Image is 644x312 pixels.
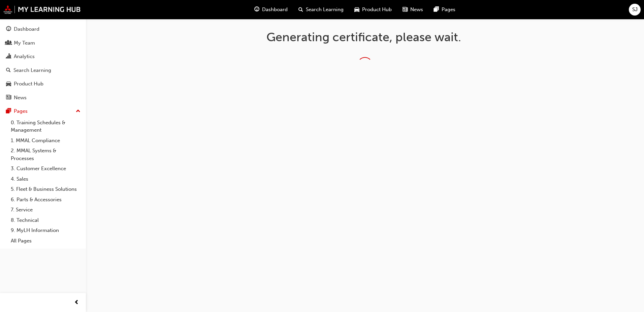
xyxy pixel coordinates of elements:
span: car-icon [6,81,11,87]
a: pages-iconPages [428,3,461,17]
span: guage-icon [254,5,259,14]
span: SJ [632,6,638,14]
a: 4. Sales [8,174,83,184]
div: News [14,94,27,102]
span: people-icon [6,40,11,46]
span: Product Hub [362,6,392,14]
span: chart-icon [6,54,11,60]
div: Dashboard [14,25,39,33]
div: DashboardMy TeamAnalyticsSearch LearningProduct HubNews [3,23,83,104]
span: news-icon [6,95,11,101]
span: Dashboard [262,6,288,14]
button: Pages [3,105,83,118]
a: 0. Training Schedules & Management [8,118,83,135]
a: Search Learning [3,64,83,77]
a: car-iconProduct Hub [349,3,397,17]
a: Analytics [3,50,83,63]
a: 6. Parts & Accessories [8,194,83,205]
span: search-icon [298,5,303,14]
span: News [410,6,423,14]
a: 7. Service [8,205,83,215]
a: My Team [3,37,83,49]
div: Analytics [14,53,35,60]
a: 5. Fleet & Business Solutions [8,184,83,194]
a: guage-iconDashboard [249,3,293,17]
a: search-iconSearch Learning [293,3,349,17]
div: Pages [14,107,28,115]
div: My Team [14,39,35,47]
a: Dashboard [3,23,83,35]
button: SJ [629,4,641,16]
h1: Generating certificate, please wait. [266,30,464,45]
span: prev-icon [74,298,79,307]
a: News [3,92,83,104]
span: up-icon [76,107,80,116]
span: pages-icon [6,108,11,114]
span: pages-icon [434,5,439,14]
a: 9. MyLH Information [8,225,83,236]
span: news-icon [402,5,408,14]
a: 1. MMAL Compliance [8,135,83,146]
span: Search Learning [306,6,344,14]
span: car-icon [354,5,359,14]
a: 2. MMAL Systems & Processes [8,146,83,163]
a: news-iconNews [397,3,428,17]
a: 3. Customer Excellence [8,163,83,174]
a: Product Hub [3,78,83,90]
span: Pages [442,6,455,14]
a: All Pages [8,236,83,246]
a: 8. Technical [8,215,83,226]
div: Search Learning [13,67,51,74]
span: guage-icon [6,26,11,32]
img: mmal [3,5,81,14]
div: Product Hub [14,80,43,88]
span: search-icon [6,68,11,74]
